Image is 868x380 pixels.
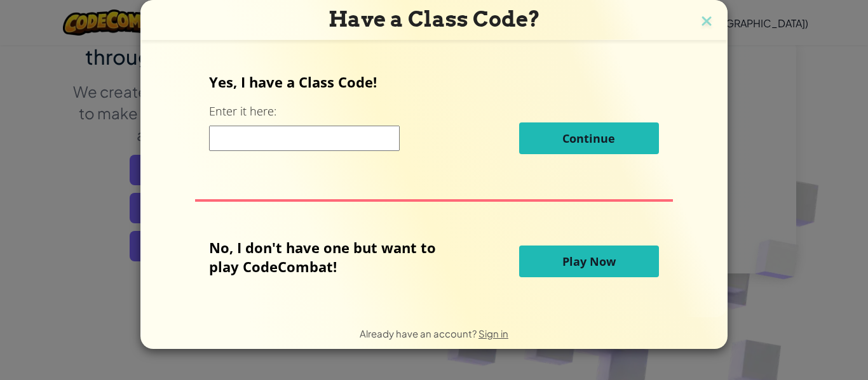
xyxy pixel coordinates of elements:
span: Continue [562,131,615,146]
span: Already have an account? [360,327,478,339]
p: No, I don't have one but want to play CodeCombat! [209,238,455,276]
button: Continue [519,122,659,154]
p: Yes, I have a Class Code! [209,72,658,91]
a: Sign in [478,327,508,339]
label: Enter it here: [209,103,276,119]
button: Play Now [519,246,659,277]
span: Have a Class Code? [329,6,540,32]
img: close icon [698,13,715,32]
span: Play Now [562,254,616,269]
